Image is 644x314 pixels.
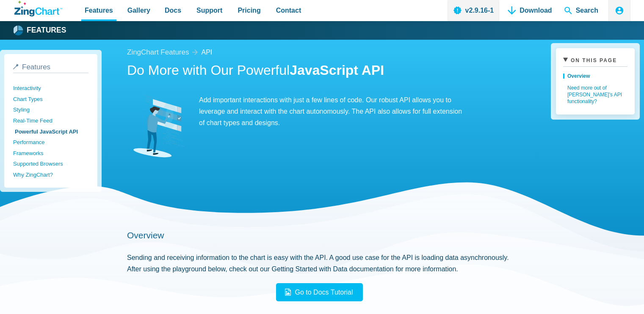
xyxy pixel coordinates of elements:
[14,24,66,37] a: Features
[165,5,181,16] span: Docs
[127,62,512,81] h1: Do More with Our Powerful
[238,5,260,16] span: Pricing
[13,126,88,137] a: Powerful JavaScript API
[14,1,62,16] a: ZingChart Logo. Click to return to the homepage
[13,115,88,126] a: Real-Time Feed
[127,230,164,240] a: Overview
[22,63,50,71] span: Features
[13,148,88,159] a: Frameworks
[127,252,512,275] p: Sending and receiving information to the chart is easy with the API. A good use case for the API ...
[290,63,384,78] strong: JavaScript API
[276,5,301,16] span: Contact
[563,55,627,67] summary: On This Page
[286,289,353,296] span: Go to Docs Tutorial
[13,83,88,94] a: Interactivity
[563,82,627,107] a: Need more out of [PERSON_NAME]'s API functionality?
[13,169,88,180] a: Why ZingChart?
[127,94,191,158] img: Interactivity Image
[85,5,113,16] span: Features
[196,5,222,16] span: Support
[563,70,627,82] a: Overview
[13,104,88,115] a: Styling
[127,46,189,59] a: ZingChart Features
[127,5,150,16] span: Gallery
[27,27,66,34] strong: Features
[127,94,466,129] p: Add important interactions with just a few lines of code. Our robust API allows you to leverage a...
[13,63,88,73] a: Features
[201,46,212,58] a: API
[276,283,363,301] a: Go to Docs Tutorial
[13,137,88,148] a: Performance
[13,158,88,169] a: Supported Browsers
[13,94,88,105] a: Chart Types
